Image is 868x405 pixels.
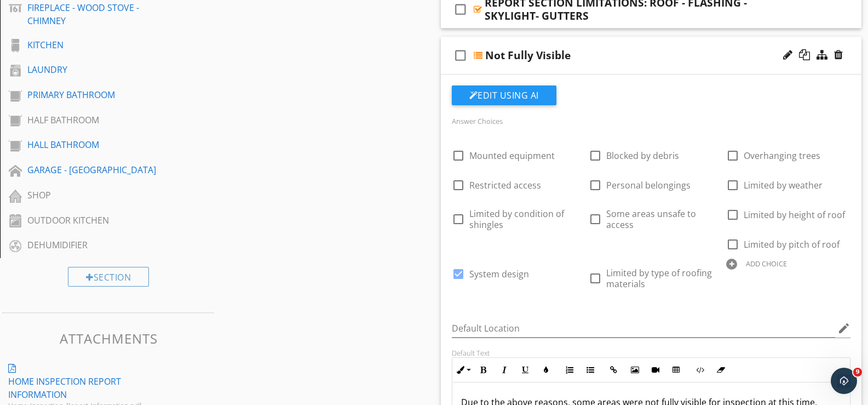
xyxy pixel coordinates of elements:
div: DEHUMIDIFIER [27,238,165,252]
div: LAUNDRY [27,63,165,76]
i: check_box_outline_blank [452,42,469,69]
button: Insert Table [666,360,687,380]
div: KITCHEN [27,38,165,52]
button: Insert Video [645,360,666,380]
button: Ordered List [559,360,580,380]
button: Code View [689,360,710,380]
div: PRIMARY BATHROOM [27,88,165,101]
button: Colors [536,360,556,380]
span: Blocked by debris [606,150,679,162]
span: System design [469,268,529,280]
span: Some areas unsafe to access [606,208,696,231]
div: HALL BATHROOM [27,138,165,151]
button: Unordered List [580,360,601,380]
div: Home Inspection Report Information [8,375,170,401]
button: Insert Link (Ctrl+K) [603,360,624,380]
div: GARAGE - [GEOGRAPHIC_DATA] [27,163,165,176]
div: OUTDOOR KITCHEN [27,214,165,227]
div: SHOP [27,189,165,202]
div: Default Text [452,349,851,357]
button: Clear Formatting [710,360,731,380]
div: ADD CHOICE [746,259,787,268]
i: edit [837,322,850,335]
span: Overhanging trees [744,150,820,162]
span: Limited by pitch of roof [744,238,840,250]
span: Limited by type of roofing materials [606,267,712,290]
span: Limited by condition of shingles [469,208,564,231]
input: Default Location [452,320,836,338]
button: Italic (Ctrl+I) [494,360,515,380]
button: Edit Using AI [452,85,556,105]
span: 9 [853,368,862,377]
div: Section [68,267,149,287]
button: Underline (Ctrl+U) [515,360,536,380]
div: Not Fully Visible [485,49,571,62]
span: Restricted access [469,179,541,191]
iframe: Intercom live chat [831,368,857,394]
button: Insert Image (Ctrl+P) [624,360,645,380]
label: Answer Choices [452,116,503,126]
span: Mounted equipment [469,150,555,162]
button: Inline Style [452,360,473,380]
div: FIREPLACE - WOOD STOVE - CHIMNEY [27,1,165,27]
div: HALF BATHROOM [27,113,165,127]
button: Bold (Ctrl+B) [473,360,494,380]
span: Limited by height of roof [744,209,845,221]
span: Limited by weather [744,179,823,191]
span: Personal belongings [606,179,691,191]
